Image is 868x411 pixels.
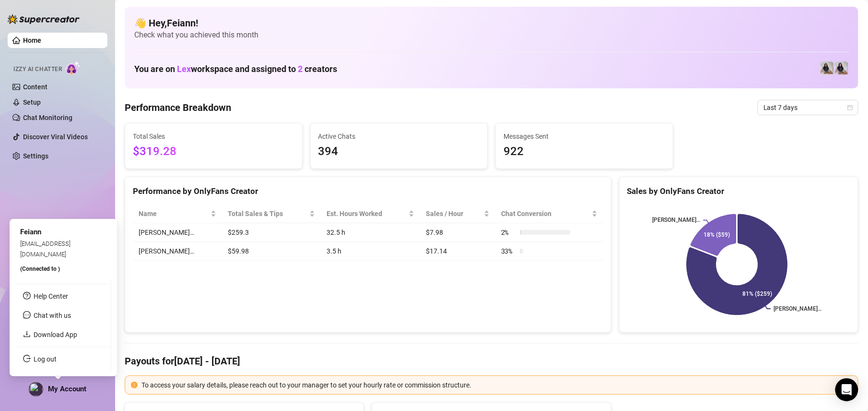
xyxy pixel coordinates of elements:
span: (Connected to ) [20,266,60,272]
a: Download App [34,331,77,338]
span: Lex [177,64,191,74]
img: Francesca [821,61,834,75]
td: 32.5 h [321,223,420,242]
th: Sales / Hour [420,205,495,223]
td: [PERSON_NAME]… [133,223,222,242]
span: My Account [48,385,86,393]
h1: You are on workspace and assigned to creators [134,64,337,74]
span: $319.28 [133,143,294,161]
span: Total Sales & Tips [228,208,307,219]
th: Chat Conversion [495,205,603,223]
span: [EMAIL_ADDRESS][DOMAIN_NAME] [20,240,70,257]
span: Active Chats [318,131,480,142]
span: Last 7 days [763,100,853,115]
a: Settings [23,152,48,160]
a: Log out [34,355,57,363]
span: 922 [504,143,665,161]
td: 3.5 h [321,242,420,261]
span: 2 [298,64,303,74]
span: Name [139,208,209,219]
span: Total Sales [133,131,294,142]
td: $59.98 [222,242,321,261]
span: Check what you achieved this month [134,30,849,40]
div: To access your salary details, please reach out to your manager to set your hourly rate or commis... [141,380,852,390]
span: Messages Sent [504,131,665,142]
span: message [23,311,31,319]
img: logo-BBDzfeDw.svg [8,14,80,24]
td: $259.3 [222,223,321,242]
span: exclamation-circle [131,382,138,388]
img: Francesca [835,61,848,75]
th: Total Sales & Tips [222,205,321,223]
a: Content [23,83,47,91]
td: $17.14 [420,242,495,261]
h4: Performance Breakdown [125,101,231,114]
a: Discover Viral Videos [23,133,88,141]
img: AI Chatter [66,61,81,75]
h4: 👋 Hey, Feiann ! [134,16,849,30]
a: Home [23,36,41,44]
td: [PERSON_NAME]… [133,242,222,261]
span: Izzy AI Chatter [13,65,62,74]
div: Open Intercom Messenger [835,378,858,401]
a: Setup [23,98,41,106]
a: Chat Monitoring [23,114,72,121]
span: 2 % [501,227,516,238]
text: [PERSON_NAME]… [652,217,700,224]
li: Log out [15,351,111,367]
span: calendar [847,105,853,110]
td: $7.98 [420,223,495,242]
text: [PERSON_NAME]… [774,306,821,313]
a: Help Center [34,292,68,300]
div: Est. Hours Worked [327,208,407,219]
div: Performance by OnlyFans Creator [133,185,603,198]
h4: Payouts for [DATE] - [DATE] [125,354,858,368]
span: 33 % [501,246,516,256]
span: Sales / Hour [426,208,482,219]
div: Sales by OnlyFans Creator [627,185,850,198]
span: 394 [318,143,480,161]
span: Chat Conversion [501,208,590,219]
th: Name [133,205,222,223]
span: Feiann [20,228,41,236]
img: profilePics%2FMOLWZQSXvfM60zO7sy7eR3cMqNk1.jpeg [29,383,43,396]
span: Chat with us [34,312,71,319]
